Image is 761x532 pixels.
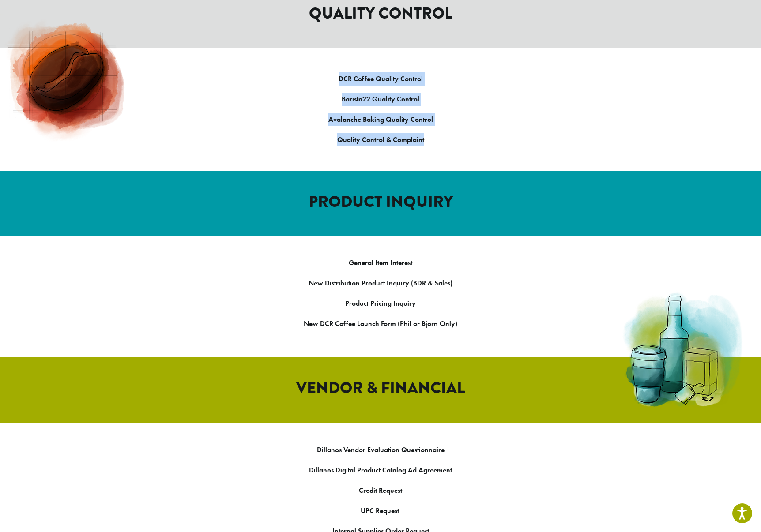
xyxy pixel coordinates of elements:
a: General Item Interest [349,258,412,267]
a: DCR Coffee Quality Control [339,74,423,83]
a: Dillanos Digital Product Catalog Ad Agreement [309,465,452,475]
a: Barista22 Quality Control [342,94,419,104]
a: Quality Control & Complaint [337,135,424,144]
a: UPC Request [361,506,399,515]
a: Avalanche Baking Quality Control [328,115,433,124]
a: New DCR Coffee Launch Form (Phil or Bjorn Only) [304,319,457,328]
h2: VENDOR & FINANCIAL [129,378,632,397]
a: New Distribution Product Inquiry (BDR & Sales) [309,278,452,288]
a: Credit Request [359,486,402,495]
h2: PRODUCT INQUIRY [129,192,632,211]
a: Dillanos Vendor Evaluation Questionnaire [317,445,445,454]
a: Product Pricing Inquiry [345,299,416,308]
h2: QUALITY CONTROL [129,4,632,23]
